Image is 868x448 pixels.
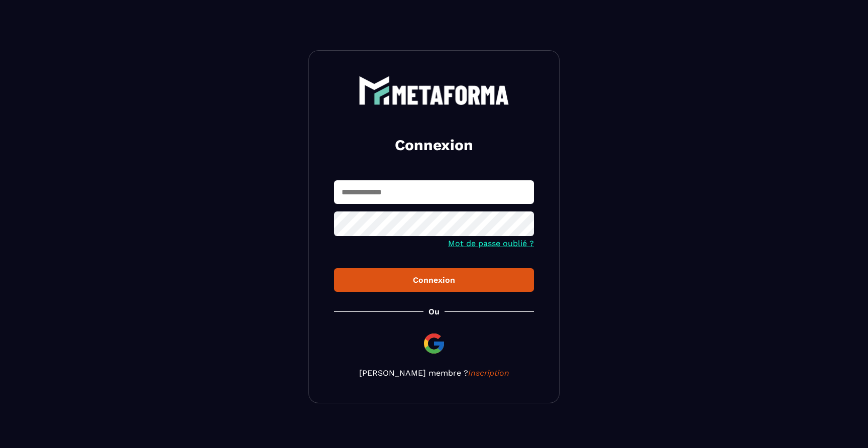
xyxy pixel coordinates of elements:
[428,307,440,316] p: Ou
[422,331,446,356] img: google
[334,76,534,105] a: logo
[468,368,509,378] a: Inscription
[334,368,534,378] p: [PERSON_NAME] membre ?
[342,275,526,285] div: Connexion
[346,135,522,155] h2: Connexion
[448,239,534,248] a: Mot de passe oublié ?
[334,268,534,292] button: Connexion
[359,76,509,105] img: logo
